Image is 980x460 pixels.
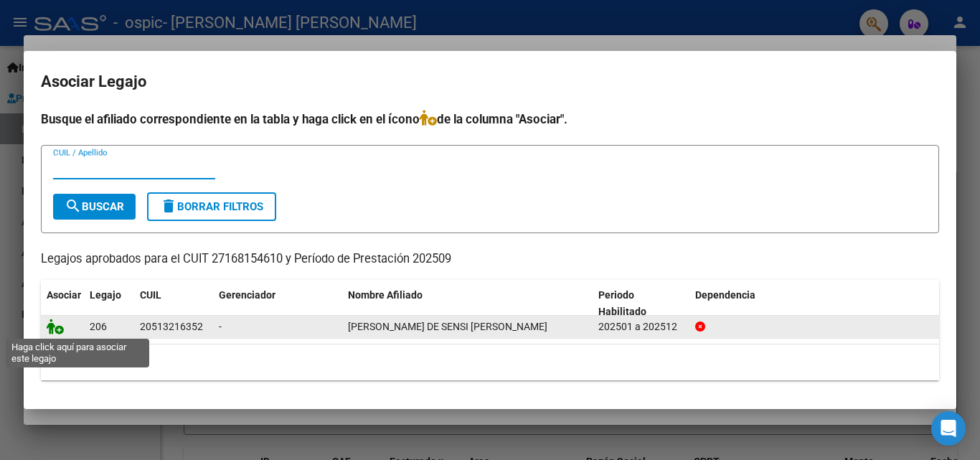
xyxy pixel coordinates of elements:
[219,321,222,332] span: -
[348,321,547,332] span: MOSCATELLI DE SENSI SALVADOR
[65,197,82,215] mat-icon: search
[342,280,593,327] datatable-header-cell: Nombre Afiliado
[41,68,939,95] h2: Asociar Legajo
[90,289,121,301] span: Legajo
[84,280,134,327] datatable-header-cell: Legajo
[140,319,203,335] div: 20513216352
[931,411,966,446] div: Open Intercom Messenger
[147,192,276,221] button: Borrar Filtros
[598,289,646,317] span: Periodo Habilitado
[47,289,81,301] span: Asociar
[160,197,177,215] mat-icon: delete
[140,289,161,301] span: CUIL
[695,289,755,301] span: Dependencia
[53,194,136,220] button: Buscar
[41,110,939,128] h4: Busque el afiliado correspondiente en la tabla y haga click en el ícono de la columna "Asociar".
[348,289,423,301] span: Nombre Afiliado
[213,280,342,327] datatable-header-cell: Gerenciador
[65,200,124,213] span: Buscar
[41,344,939,380] div: 1 registros
[160,200,263,213] span: Borrar Filtros
[41,250,939,268] p: Legajos aprobados para el CUIT 27168154610 y Período de Prestación 202509
[219,289,275,301] span: Gerenciador
[689,280,940,327] datatable-header-cell: Dependencia
[134,280,213,327] datatable-header-cell: CUIL
[593,280,689,327] datatable-header-cell: Periodo Habilitado
[41,280,84,327] datatable-header-cell: Asociar
[90,321,107,332] span: 206
[598,319,684,335] div: 202501 a 202512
